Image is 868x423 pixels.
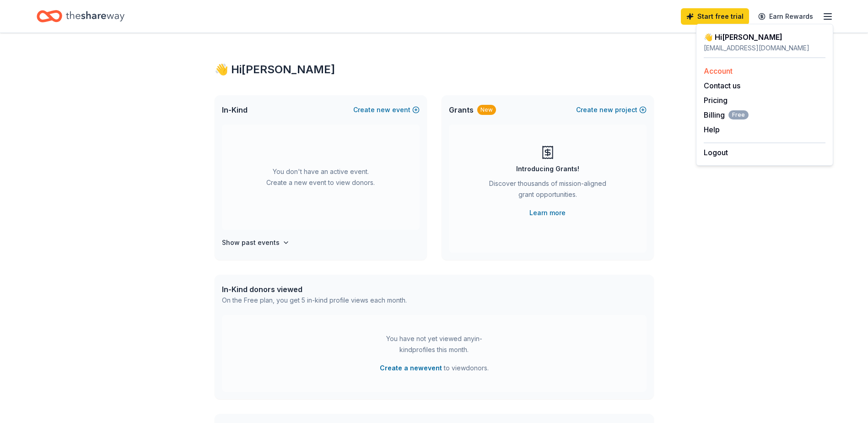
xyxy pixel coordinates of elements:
[704,32,825,43] div: 👋 Hi [PERSON_NAME]
[516,163,579,174] div: Introducing Grants!
[704,43,825,54] div: [EMAIL_ADDRESS][DOMAIN_NAME]
[222,284,407,295] div: In-Kind donors viewed
[704,66,733,76] a: Account
[704,96,728,105] a: Pricing
[222,104,248,115] span: In-Kind
[704,147,728,158] button: Logout
[380,363,489,374] span: to view donors .
[477,105,496,115] div: New
[380,363,442,374] button: Create a newevent
[449,104,474,115] span: Grants
[681,8,749,25] a: Start free trial
[753,8,819,25] a: Earn Rewards
[222,295,407,306] div: On the Free plan, you get 5 in-kind profile views each month.
[37,5,124,27] a: Home
[529,207,566,218] a: Learn more
[728,110,749,119] span: Free
[222,237,290,248] button: Show past events
[599,104,613,115] span: new
[215,62,654,77] div: 👋 Hi [PERSON_NAME]
[576,104,647,115] button: Createnewproject
[704,109,749,120] span: Billing
[353,104,420,115] button: Createnewevent
[704,124,720,135] button: Help
[704,109,749,120] button: BillingFree
[377,104,390,115] span: new
[704,80,740,91] button: Contact us
[377,333,491,355] div: You have not yet viewed any in-kind profiles this month.
[222,125,420,230] div: You don't have an active event. Create a new event to view donors.
[485,178,610,204] div: Discover thousands of mission-aligned grant opportunities.
[222,237,280,248] h4: Show past events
